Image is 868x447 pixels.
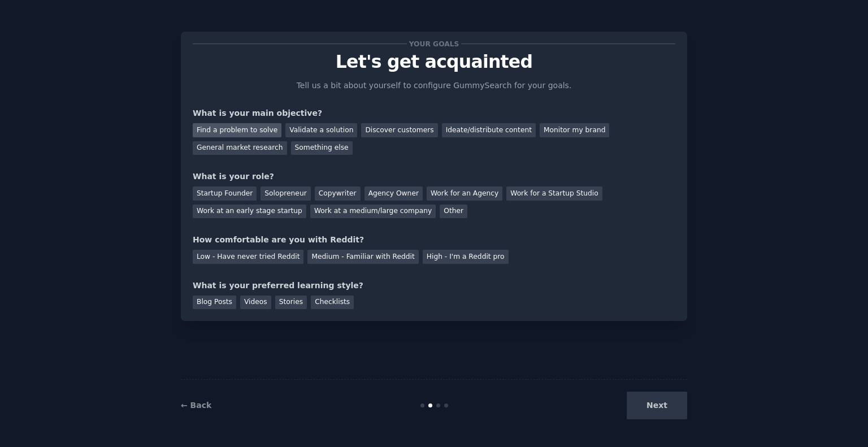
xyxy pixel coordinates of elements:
div: Agency Owner [364,186,423,201]
div: Find a problem to solve [193,123,281,137]
div: Stories [275,296,307,310]
div: Startup Founder [193,186,257,201]
div: Low - Have never tried Reddit [193,250,303,264]
div: What is your main objective? [193,107,675,119]
div: Solopreneur [261,186,310,201]
div: Validate a solution [285,123,357,137]
a: ← Back [181,401,211,410]
div: Other [440,205,467,219]
div: What is your preferred learning style? [193,280,675,292]
div: Work at an early stage startup [193,205,306,219]
div: Ideate/distribute content [442,123,536,137]
span: Your goals [407,38,461,50]
div: Work for a Startup Studio [506,186,602,201]
div: What is your role? [193,171,675,183]
div: Work for an Agency [427,186,502,201]
div: Copywriter [315,186,361,201]
div: Work at a medium/large company [310,205,436,219]
div: Monitor my brand [540,123,609,137]
div: Medium - Familiar with Reddit [307,250,418,264]
div: Discover customers [361,123,437,137]
div: How comfortable are you with Reddit? [193,234,675,246]
div: Blog Posts [193,296,236,310]
div: Checklists [311,296,354,310]
div: High - I'm a Reddit pro [423,250,509,264]
div: Something else [291,141,353,155]
div: General market research [193,141,287,155]
div: Videos [240,296,271,310]
p: Tell us a bit about yourself to configure GummySearch for your goals. [292,80,576,92]
p: Let's get acquainted [193,52,675,72]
